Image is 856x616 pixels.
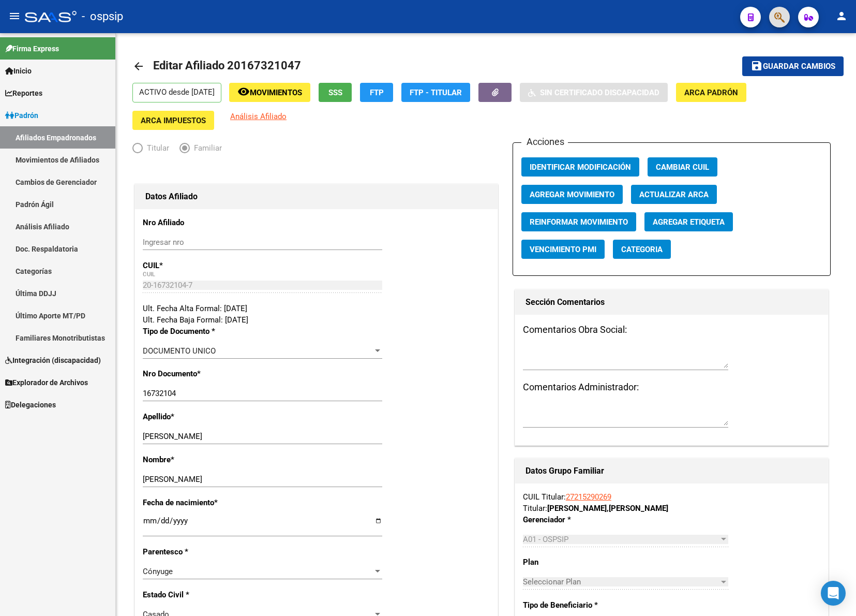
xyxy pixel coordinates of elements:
p: Estado Civil * [143,589,247,600]
div: CUIL Titular: Titular: [523,491,820,514]
button: Reinformar Movimiento [521,212,636,231]
span: Cambiar CUIL [656,163,709,172]
button: Categoria [613,240,671,259]
p: Nro Afiliado [143,217,247,228]
h3: Comentarios Administrador: [523,380,820,394]
p: Nombre [143,454,247,465]
button: Vencimiento PMI [521,240,605,259]
span: Reportes [5,87,42,99]
button: Agregar Etiqueta [644,212,733,231]
button: Guardar cambios [742,56,844,76]
p: Nro Documento [143,368,247,379]
span: , [607,504,609,513]
div: Open Intercom Messenger [821,581,846,606]
span: ARCA Padrón [684,88,738,97]
span: Agregar Etiqueta [653,217,725,227]
span: Actualizar ARCA [639,190,709,199]
span: ARCA Impuestos [141,116,206,125]
mat-icon: remove_red_eye [237,85,250,98]
button: Cambiar CUIL [648,157,717,177]
button: Identificar Modificación [521,157,639,177]
button: SSS [319,83,352,102]
button: Sin Certificado Discapacidad [520,83,668,102]
a: 27215290269 [566,492,611,502]
span: Integración (discapacidad) [5,355,101,366]
p: Tipo de Beneficiario * [523,599,612,611]
mat-icon: menu [8,10,21,22]
p: Tipo de Documento * [143,326,247,337]
button: ARCA Padrón [676,83,746,102]
button: FTP [360,83,393,102]
h3: Comentarios Obra Social: [523,322,820,337]
button: Actualizar ARCA [631,185,717,204]
div: Ult. Fecha Baja Formal: [DATE] [143,314,490,326]
span: FTP [370,88,384,97]
span: Familiar [190,142,222,154]
span: Categoria [621,245,663,254]
span: Firma Express [5,43,59,54]
span: Explorador de Archivos [5,377,88,388]
span: Cónyuge [143,567,173,576]
span: Movimientos [250,88,302,97]
span: Padrón [5,110,38,121]
span: Inicio [5,65,32,77]
button: ARCA Impuestos [132,111,214,130]
h1: Datos Grupo Familiar [525,463,818,479]
mat-icon: save [750,60,763,72]
span: Identificar Modificación [530,163,631,172]
span: Titular [143,142,169,154]
h1: Sección Comentarios [525,294,818,311]
h3: Acciones [521,135,568,149]
p: ACTIVO desde [DATE] [132,83,221,102]
p: Plan [523,556,612,568]
span: Editar Afiliado 20167321047 [153,59,301,72]
button: FTP - Titular [401,83,470,102]
mat-icon: arrow_back [132,60,145,72]
p: Fecha de nacimiento [143,497,247,508]
span: A01 - OSPSIP [523,535,568,544]
mat-icon: person [835,10,848,22]
span: Agregar Movimiento [530,190,614,199]
p: CUIL [143,260,247,271]
span: Sin Certificado Discapacidad [540,88,659,97]
p: Apellido [143,411,247,422]
span: DOCUMENTO UNICO [143,346,216,356]
span: Análisis Afiliado [230,112,287,121]
button: Agregar Movimiento [521,185,623,204]
div: Ult. Fecha Alta Formal: [DATE] [143,303,490,314]
p: Gerenciador * [523,514,612,525]
span: Reinformar Movimiento [530,217,628,227]
span: Vencimiento PMI [530,245,596,254]
span: Seleccionar Plan [523,577,719,586]
span: FTP - Titular [410,88,462,97]
mat-radio-group: Elija una opción [132,145,232,155]
p: Parentesco * [143,546,247,558]
span: Guardar cambios [763,62,835,71]
h1: Datos Afiliado [145,188,487,205]
strong: [PERSON_NAME] [PERSON_NAME] [547,504,668,513]
span: SSS [328,88,342,97]
span: - ospsip [82,5,123,28]
button: Movimientos [229,83,310,102]
span: Delegaciones [5,399,56,410]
